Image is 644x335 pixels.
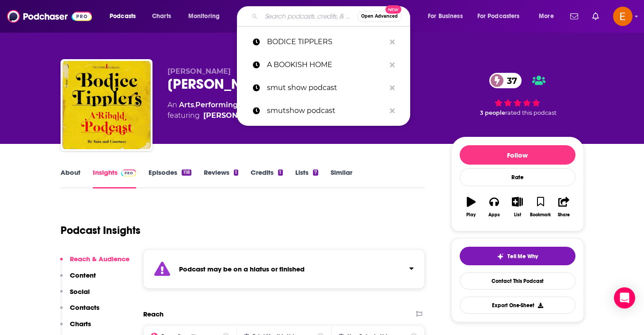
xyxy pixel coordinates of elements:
div: An podcast [168,100,319,121]
div: Rate [460,168,575,186]
p: Contacts [70,303,99,312]
a: Show notifications dropdown [589,9,602,24]
img: Podchaser Pro [121,169,137,177]
img: Bodice Tipplers [62,61,151,149]
button: Contacts [60,303,99,320]
span: [PERSON_NAME] [168,67,231,75]
img: Podchaser - Follow, Share and Rate Podcasts [7,8,92,25]
div: Apps [488,212,500,218]
a: Sara McBride [203,110,267,121]
section: Click to expand status details [143,249,425,289]
p: Charts [70,320,91,328]
span: Charts [152,10,171,23]
input: Search podcasts, credits, & more... [261,9,357,23]
button: Bookmark [529,191,552,223]
a: Reviews1 [204,168,238,188]
strong: Podcast may be on a hiatus or finished [179,265,305,273]
span: For Podcasters [477,10,520,23]
p: Social [70,287,90,296]
div: 1 [234,169,238,176]
div: Bookmark [530,212,551,218]
button: Follow [460,145,575,165]
div: Search podcasts, credits, & more... [245,6,419,26]
a: Show notifications dropdown [567,9,582,24]
a: Similar [331,168,352,188]
button: tell me why sparkleTell Me Why [460,247,575,265]
h1: Podcast Insights [61,224,141,237]
p: smutshow podcast [267,99,385,122]
span: More [539,10,554,23]
a: Lists7 [295,168,318,188]
button: Apps [483,191,506,223]
a: Contact This Podcast [460,272,575,290]
span: Open Advanced [361,14,398,19]
span: Tell Me Why [507,253,538,260]
button: open menu [533,9,565,23]
span: For Business [428,10,463,23]
button: open menu [182,9,231,23]
div: Play [466,212,476,218]
button: Content [60,271,96,287]
div: 118 [182,169,191,176]
button: open menu [103,9,147,23]
a: InsightsPodchaser Pro [93,168,137,188]
span: 3 people [480,109,505,116]
div: 37 3 peoplerated this podcast [451,67,584,122]
span: rated this podcast [505,109,556,116]
button: open menu [472,9,533,23]
div: List [514,212,521,218]
a: 37 [489,73,522,88]
span: Logged in as emilymorris [613,7,633,26]
a: About [61,168,80,188]
button: List [506,191,529,223]
button: Export One-Sheet [460,297,575,314]
button: open menu [422,9,474,23]
span: , [194,101,195,109]
a: Arts [179,101,194,109]
button: Open AdvancedNew [357,11,402,22]
button: Social [60,287,90,304]
button: Share [552,191,575,223]
p: Content [70,271,96,279]
a: smutshow podcast [237,99,410,122]
a: BODICE TIPPLERS [237,30,410,53]
button: Reach & Audience [60,255,130,271]
a: A BOOKISH HOME [237,53,410,76]
a: Performing Arts [195,101,255,109]
h2: Reach [143,310,164,318]
div: 1 [278,169,282,176]
p: BODICE TIPPLERS [267,30,385,53]
a: Episodes118 [149,168,191,188]
span: Monitoring [188,10,220,23]
div: Open Intercom Messenger [614,287,635,309]
span: New [385,5,401,14]
span: Podcasts [110,10,136,23]
p: smut show podcast [267,76,385,99]
span: featuring [168,110,319,121]
p: Reach & Audience [70,255,130,263]
div: Share [558,212,570,218]
a: smut show podcast [237,76,410,99]
div: 7 [313,169,318,176]
a: Credits1 [251,168,282,188]
button: Show profile menu [613,7,633,26]
span: 37 [498,73,522,88]
p: A BOOKISH HOME [267,53,385,76]
img: tell me why sparkle [497,253,504,260]
a: Charts [146,9,176,23]
button: Play [460,191,483,223]
img: User Profile [613,7,633,26]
